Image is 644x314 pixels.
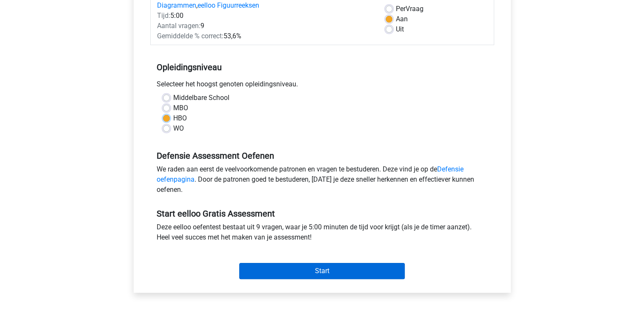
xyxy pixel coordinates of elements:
[173,113,187,123] label: HBO
[157,208,488,219] h5: Start eelloo Gratis Assessment
[150,164,494,198] div: We raden aan eerst de veelvoorkomende patronen en vragen te bestuderen. Deze vind je op de . Door...
[151,31,379,41] div: 53,6%
[150,222,494,246] div: Deze eelloo oefentest bestaat uit 9 vragen, waar je 5:00 minuten de tijd voor krijgt (als je de t...
[396,24,404,34] label: Uit
[151,11,379,21] div: 5:00
[173,93,229,103] label: Middelbare School
[173,103,188,113] label: MBO
[157,32,223,40] span: Gemiddelde % correct:
[396,14,408,24] label: Aan
[150,79,494,93] div: Selecteer het hoogst genoten opleidingsniveau.
[151,21,379,31] div: 9
[396,5,406,13] span: Per
[239,263,405,279] input: Start
[157,11,170,20] span: Tijd:
[157,22,200,30] span: Aantal vragen:
[396,4,424,14] label: Vraag
[173,123,184,134] label: WO
[197,1,259,9] a: eelloo Figuurreeksen
[157,151,488,161] h5: Defensie Assessment Oefenen
[157,59,488,76] h5: Opleidingsniveau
